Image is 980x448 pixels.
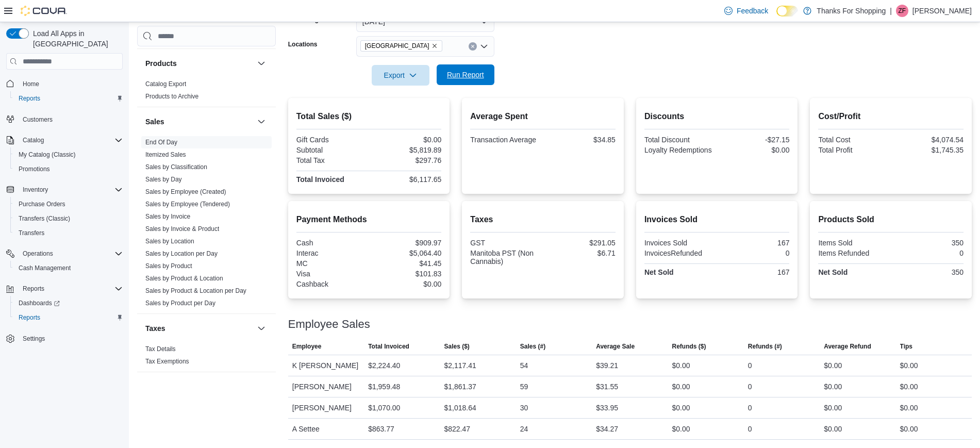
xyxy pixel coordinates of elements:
button: Purchase Orders [10,197,127,211]
a: Tax Exemptions [145,358,189,365]
button: Taxes [145,323,253,334]
div: $0.00 [824,359,842,372]
span: Transfers [19,229,44,237]
div: 24 [520,423,528,435]
div: $0.00 [900,423,918,435]
h2: Invoices Sold [644,213,790,226]
span: Cash Management [14,262,123,274]
a: Sales by Employee (Created) [145,188,226,195]
div: 350 [893,268,964,276]
h2: Discounts [644,110,790,123]
div: Total Discount [644,136,715,144]
h3: Taxes [145,323,165,334]
div: $863.77 [368,423,394,435]
div: $33.95 [596,402,618,414]
div: $0.00 [672,359,690,372]
div: 167 [719,268,790,276]
div: $0.00 [672,423,690,435]
div: $1,745.35 [893,146,964,154]
button: Customers [2,112,127,127]
div: 59 [520,380,528,393]
span: Run Report [447,70,484,80]
div: 30 [520,402,528,414]
span: Reports [19,94,40,103]
span: Sales by Product per Day [145,299,215,307]
a: Reports [14,92,44,105]
span: Tax Details [145,345,176,353]
a: Sales by Product & Location per Day [145,287,246,294]
span: Inventory [23,186,48,194]
span: Sales ($) [444,342,469,351]
div: $0.00 [672,380,690,393]
div: $909.97 [371,239,442,247]
span: Purchase Orders [14,198,123,210]
div: $41.45 [371,259,442,268]
p: [PERSON_NAME] [912,5,972,17]
div: Visa [296,270,367,278]
span: Sales by Location per Day [145,250,218,258]
button: Cash Management [10,261,127,275]
div: $6.71 [545,249,616,257]
button: Reports [10,91,127,106]
a: Sales by Location per Day [145,250,218,257]
div: Loyalty Redemptions [644,146,715,154]
span: Sales by Classification [145,163,207,171]
button: Export [372,65,429,86]
a: Customers [19,113,57,126]
span: Inventory [19,184,123,196]
div: Zander Finch [896,5,908,17]
div: Invoices Sold [644,239,715,247]
div: Sales [137,136,276,313]
div: $0.00 [371,280,442,288]
span: Itemized Sales [145,151,186,159]
a: Feedback [720,1,772,21]
div: $2,117.41 [444,359,476,372]
div: $297.76 [371,156,442,164]
button: Reports [10,310,127,325]
span: Operations [23,250,53,258]
span: Settings [23,335,45,343]
span: Transfers [14,227,123,239]
div: 54 [520,359,528,372]
div: $6,117.65 [371,175,442,184]
strong: Total Invoiced [296,175,344,184]
a: My Catalog (Classic) [14,148,80,161]
div: $0.00 [900,359,918,372]
div: Gift Cards [296,136,367,144]
div: $0.00 [900,402,918,414]
a: Sales by Day [145,176,182,183]
h3: Sales [145,117,164,127]
div: $1,959.48 [368,380,400,393]
span: Average Refund [824,342,871,351]
img: Cova [21,6,67,16]
span: Sales (#) [520,342,545,351]
button: Inventory [2,182,127,197]
div: -$27.15 [719,136,790,144]
div: $0.00 [824,423,842,435]
div: $0.00 [824,380,842,393]
div: GST [470,239,541,247]
span: Total Invoiced [368,342,409,351]
div: 0 [748,423,752,435]
span: Purchase Orders [19,200,65,208]
label: Locations [288,40,318,48]
div: Taxes [137,343,276,372]
a: Dashboards [10,296,127,310]
a: Dashboards [14,297,64,309]
div: Interac [296,249,367,257]
div: Total Tax [296,156,367,164]
button: Reports [2,281,127,296]
div: [PERSON_NAME] [288,376,364,397]
div: Total Profit [818,146,889,154]
strong: Net Sold [644,268,674,276]
span: Reports [23,285,44,293]
span: Dashboards [14,297,123,309]
span: Dark Mode [776,16,777,17]
a: Home [19,78,43,90]
p: Thanks For Shopping [817,5,886,17]
div: 0 [893,249,964,257]
div: $39.21 [596,359,618,372]
span: Dashboards [19,299,60,307]
span: Tax Exemptions [145,357,189,366]
button: Inventory [19,184,52,196]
